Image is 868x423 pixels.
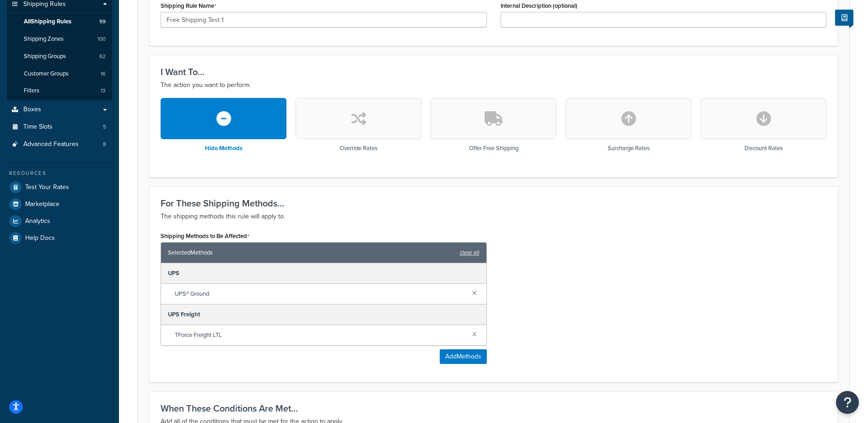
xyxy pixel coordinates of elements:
span: Customer Groups [24,70,69,78]
span: 59 [99,18,106,26]
span: 62 [99,53,106,60]
span: Shipping Rules [23,0,66,8]
a: Shipping Groups62 [7,48,112,65]
a: Boxes [7,101,112,118]
h3: Offer Free Shipping [469,145,518,152]
div: UPS [161,263,486,284]
span: 8 [103,141,106,148]
span: 100 [97,35,106,43]
h3: Override Rates [340,145,377,152]
span: TForce Freight LTL [175,329,465,342]
span: All Shipping Rules [24,18,71,26]
label: Shipping Methods to Be Affected [161,233,249,240]
span: Shipping Groups [24,53,66,60]
h3: When These Conditions Are Met... [161,403,826,413]
span: Analytics [25,217,50,225]
span: Marketplace [25,201,59,208]
li: Customer Groups [7,65,112,82]
li: Filters [7,82,112,99]
div: UPS Freight [161,304,486,325]
h3: Discount Rates [744,145,783,152]
button: Open Resource Center [836,391,859,414]
li: Shipping Groups [7,48,112,65]
span: Selected Methods [168,246,455,259]
a: Filters13 [7,82,112,99]
div: Resources [7,169,112,177]
a: Analytics [7,213,112,229]
h3: Hide Methods [205,145,243,152]
span: 5 [103,123,106,131]
li: Advanced Features [7,136,112,153]
span: Advanced Features [23,141,79,148]
a: Marketplace [7,196,112,212]
span: Time Slots [23,123,53,131]
button: Show Help Docs [835,10,853,26]
button: AddMethods [440,349,487,364]
p: The action you want to perform. [161,80,826,91]
p: The shipping methods this rule will apply to. [161,211,826,222]
a: Test Your Rates [7,179,112,195]
a: Time Slots5 [7,119,112,136]
li: Time Slots [7,119,112,136]
li: Shipping Zones [7,31,112,48]
span: Boxes [23,106,41,114]
span: Help Docs [25,234,55,242]
h3: I Want To... [161,67,826,77]
label: Internal Description (optional) [501,2,577,9]
a: Help Docs [7,230,112,246]
span: Test Your Rates [25,184,69,191]
span: 13 [101,87,106,95]
a: Shipping Zones100 [7,31,112,48]
h3: Surcharge Rates [608,145,650,152]
h3: For These Shipping Methods... [161,198,826,208]
span: Filters [24,87,39,95]
a: Customer Groups16 [7,65,112,82]
label: Shipping Rule Name [161,2,216,10]
span: 16 [101,70,106,78]
a: AllShipping Rules59 [7,13,112,30]
a: clear all [460,246,480,259]
a: Advanced Features8 [7,136,112,153]
span: UPS® Ground [175,287,465,300]
span: Shipping Zones [24,35,64,43]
